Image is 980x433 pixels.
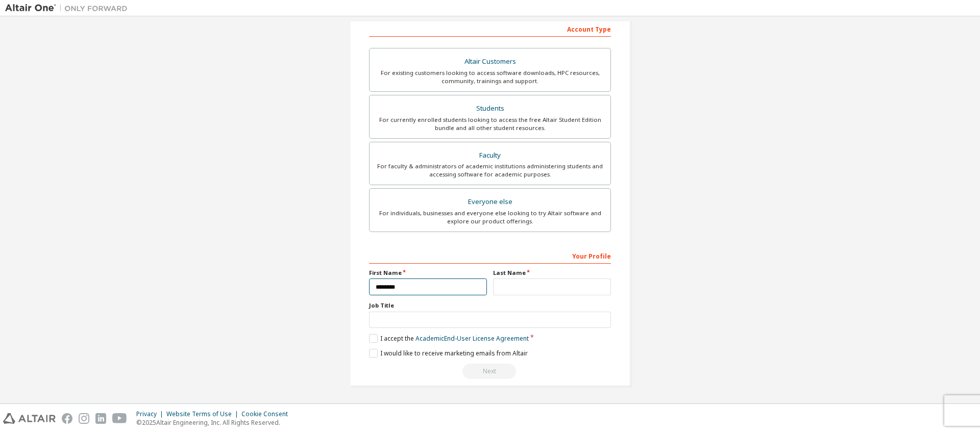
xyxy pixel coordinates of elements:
img: Altair One [5,3,133,13]
div: Your Profile [369,247,611,264]
div: Read and acccept EULA to continue [369,364,611,379]
div: For currently enrolled students looking to access the free Altair Student Edition bundle and all ... [376,116,604,132]
div: Altair Customers [376,55,604,69]
div: Students [376,101,604,116]
img: youtube.svg [112,413,127,424]
div: Cookie Consent [241,410,294,418]
div: Privacy [136,410,166,418]
img: altair_logo.svg [3,413,56,424]
label: I accept the [369,334,529,343]
div: For existing customers looking to access software downloads, HPC resources, community, trainings ... [376,69,604,85]
label: First Name [369,269,487,277]
p: © 2025 Altair Engineering, Inc. All Rights Reserved. [136,418,294,427]
img: instagram.svg [79,413,89,424]
label: I would like to receive marketing emails from Altair [369,349,528,358]
label: Last Name [493,269,611,277]
div: Faculty [376,148,604,163]
div: Website Terms of Use [166,410,241,418]
div: Everyone else [376,195,604,209]
label: Job Title [369,301,611,310]
img: linkedin.svg [95,413,106,424]
div: Account Type [369,20,611,37]
div: For individuals, businesses and everyone else looking to try Altair software and explore our prod... [376,209,604,225]
div: For faculty & administrators of academic institutions administering students and accessing softwa... [376,162,604,179]
img: facebook.svg [62,413,72,424]
a: Academic End-User License Agreement [415,334,529,343]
